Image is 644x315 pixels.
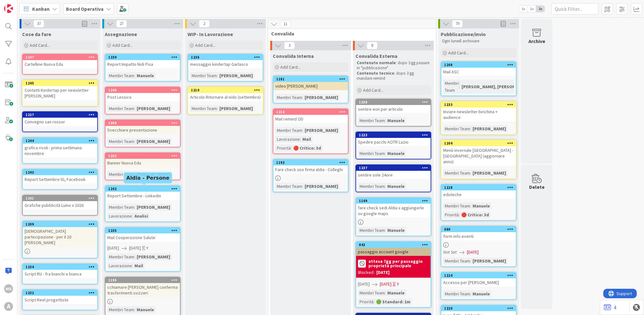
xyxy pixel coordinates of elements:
div: [PERSON_NAME] [135,105,172,112]
div: Banner Nuova Edu [105,159,180,167]
div: [PERSON_NAME] [135,204,172,211]
div: 1242 [108,187,180,191]
div: 1099Svecchiare presentazione [105,120,180,134]
div: 1228 [444,185,516,190]
div: Priorità [358,298,373,305]
div: Report Settembre - Linkedin [105,192,180,200]
div: Delete [529,183,545,191]
div: Y [397,281,399,287]
div: sentire eon per articolo [356,105,431,113]
div: 1232Script Reel progettiste [23,290,97,304]
div: 1202 [108,154,180,158]
div: [PERSON_NAME] [471,125,508,132]
div: 1234 [23,264,97,270]
span: : [300,136,301,143]
span: : [302,127,303,134]
div: [PERSON_NAME] [135,171,172,178]
span: Convalida Esterna [355,53,397,59]
img: Visit kanbanzone.com [4,4,13,13]
span: Convalida Interna [273,53,314,59]
div: 1216 [273,109,348,115]
span: Add Card... [112,42,133,48]
div: 1210Articolo Ritornare al nido (settembre) [188,87,263,101]
div: grafica rivoli - prima settimana novembre [23,144,97,157]
span: : [217,105,218,112]
span: : [134,171,135,178]
span: : [134,72,135,79]
div: Membri Team [443,80,459,94]
div: 1220 [441,306,516,311]
div: 1237 [359,166,431,170]
span: : [385,289,386,296]
div: 1236messaggio kindertap Garlasco [188,54,263,68]
div: 1208 [441,62,516,68]
div: cchiamare [PERSON_NAME] conferma trasferimenti svizzeri [105,283,180,297]
div: 1223 [359,133,431,137]
div: 1202Banner Nuova Edu [105,153,180,167]
div: Membri Team [443,125,470,132]
span: [DATE] [380,281,391,287]
div: form info eventi [441,232,516,240]
div: 842 [356,242,431,248]
div: 1099 [105,120,180,126]
div: 1228 [441,185,516,190]
div: video [PERSON_NAME] [273,82,348,90]
span: 1x [519,6,528,12]
div: 680 [444,227,516,232]
div: Manuele [135,72,156,79]
div: 1238sentire eon per articolo [356,99,431,113]
div: Manuele [386,227,406,234]
div: [DATE] [376,269,390,276]
span: 79 [452,20,463,28]
div: 680 [441,226,516,232]
div: 1232 [23,290,97,296]
div: 1210 [191,88,263,92]
div: 1223 [356,132,431,138]
div: Membri Team [358,150,385,157]
div: 1245Contatti Kindertap per newsletter [PERSON_NAME] [23,80,97,100]
div: 1237 [356,165,431,171]
div: 1209[DEMOGRAPHIC_DATA] partecipazione - per il 20 [PERSON_NAME] [23,221,97,247]
div: 1247Cartelline Nuova Edu [23,54,97,68]
span: [DATE] [107,245,119,251]
div: 1220 [444,306,516,311]
div: 1193Fare check uso firma aldia - Colleghi [273,160,348,174]
span: : [470,257,471,264]
div: 1246 [108,88,180,92]
div: messaggio kindertap Garlasco [188,60,263,68]
div: 1241 [26,196,97,201]
div: 1232 [26,291,97,295]
div: 1243Report Settembre IG, Facebook [23,170,97,183]
div: Membri Team [275,183,302,190]
div: passaggio account google [356,248,431,256]
div: Membri Team [443,290,470,297]
div: 🔴 Critico: 3d [292,145,323,151]
div: 1238 [356,99,431,105]
div: 1195 [108,278,180,282]
div: 1149fare check sedi Aldia x aggiungerle su google maps [356,198,431,218]
span: : [134,306,135,313]
span: : [217,72,218,79]
div: Manuele [386,150,406,157]
div: Fare check uso firma aldia - Colleghi [273,165,348,174]
div: 1181video [PERSON_NAME] [273,76,348,90]
div: 1235 [105,228,180,233]
div: 1233 [441,102,516,108]
div: 1244grafica rivoli - prima settimana novembre [23,138,97,157]
div: [PERSON_NAME] [218,105,254,112]
div: Membri Team [443,170,470,176]
div: Grafiche pubblicità Luino x 2026 [23,201,97,209]
div: Mail remind OD [273,115,348,123]
div: [PERSON_NAME] [218,72,254,79]
div: [PERSON_NAME] [303,183,340,190]
div: MS [4,284,13,293]
p: : dopo 3 gg passare in "pubblicazione" [357,60,430,71]
div: Priorità [443,211,459,218]
div: Mail ASC [441,68,516,76]
div: Inviare newsletter birichina + audience [441,108,516,121]
div: Manuele [386,117,406,124]
div: 1224 [444,273,516,278]
div: 1149 [356,198,431,204]
div: 1149 [359,199,431,203]
div: 1236 [188,54,263,60]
